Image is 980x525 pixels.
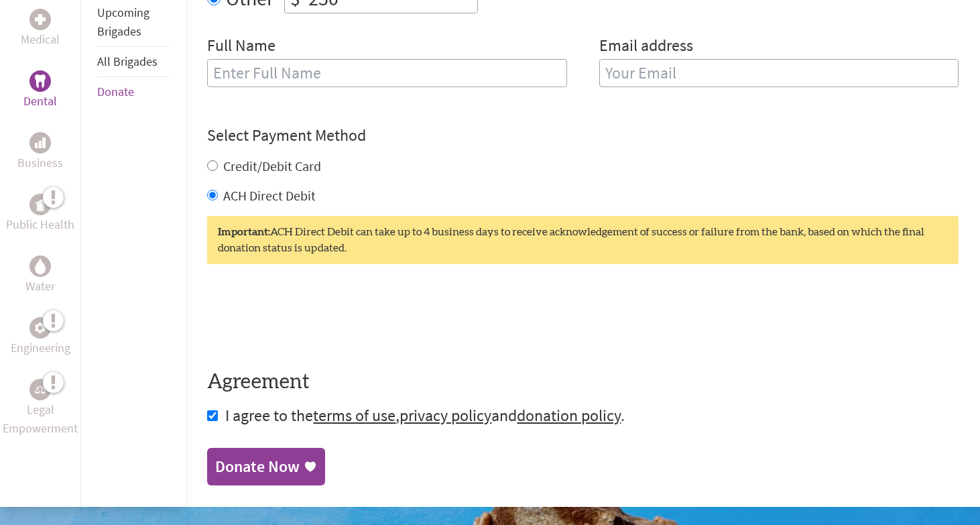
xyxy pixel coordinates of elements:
a: Donate [97,84,134,99]
p: Public Health [6,215,74,234]
p: Engineering [11,339,70,357]
a: DentalDental [23,70,57,111]
img: Public Health [35,198,46,211]
a: MedicalMedical [21,9,60,49]
a: BusinessBusiness [17,132,63,172]
a: WaterWater [25,255,55,296]
a: Donate Now [207,448,325,485]
a: Public HealthPublic Health [6,194,74,234]
img: Legal Empowerment [35,386,46,394]
div: Public Health [29,194,51,215]
div: Legal Empowerment [29,379,51,400]
p: Water [25,277,55,296]
p: Dental [23,92,57,111]
a: terms of use [313,405,395,426]
img: Dental [35,74,46,87]
label: Full Name [207,35,275,59]
div: Medical [29,9,51,30]
span: I agree to the , and . [225,405,625,426]
h4: Agreement [207,370,959,394]
img: Engineering [35,322,46,333]
div: Donate Now [215,456,300,477]
a: donation policy [517,405,621,426]
a: Upcoming Brigades [97,5,149,39]
p: Medical [21,30,60,49]
strong: Important: [218,227,270,237]
div: Business [29,132,51,154]
p: Legal Empowerment [3,400,78,438]
img: Water [35,258,46,274]
li: Donate [97,77,170,107]
div: Water [29,255,51,277]
iframe: reCAPTCHA [207,291,411,343]
div: Dental [29,70,51,92]
a: privacy policy [400,405,491,426]
li: All Brigades [97,47,170,77]
label: Email address [599,35,693,59]
img: Medical [35,14,46,25]
input: Your Email [599,59,959,87]
a: Legal EmpowermentLegal Empowerment [3,379,78,438]
label: Credit/Debit Card [223,158,321,174]
div: ACH Direct Debit can take up to 4 business days to receive acknowledgement of success or failure ... [207,216,959,264]
input: Enter Full Name [207,59,566,87]
img: Business [35,137,46,148]
p: Business [17,154,63,172]
label: ACH Direct Debit [223,187,316,204]
a: All Brigades [97,54,158,69]
div: Engineering [29,317,51,339]
h4: Select Payment Method [207,125,959,146]
a: EngineeringEngineering [11,317,70,357]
